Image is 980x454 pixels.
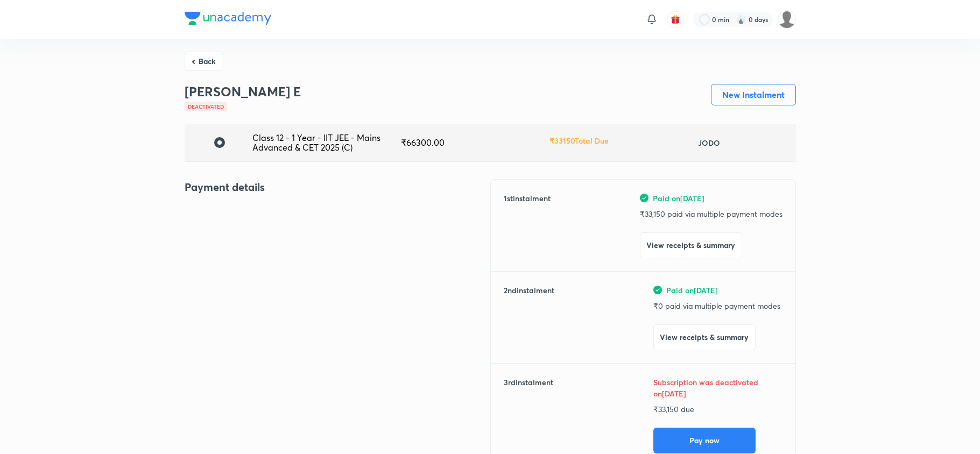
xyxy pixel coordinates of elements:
[252,133,401,153] div: Class 12 - 1 Year - IIT JEE - Mains Advanced & CET 2025 (C)
[653,193,704,204] span: Paid on [DATE]
[185,52,223,71] button: Back
[666,285,718,296] span: Paid on [DATE]
[185,179,490,195] h4: Payment details
[711,84,796,105] button: New Instalment
[653,428,756,453] button: Pay now
[667,11,684,28] button: avatar
[653,324,756,350] button: View receipts & summary
[653,286,662,294] img: green-tick
[504,193,551,258] h6: 1 st instalment
[671,15,680,24] img: avatar
[549,135,609,146] h6: ₹ 33150 Total Due
[185,102,227,111] div: Deactivated
[698,137,720,148] h6: JODO
[504,285,554,350] h6: 2 nd instalment
[185,12,271,25] img: Company Logo
[640,208,782,219] p: ₹ 33,150 paid via multiple payment modes
[504,377,553,453] h6: 3 rd instalment
[653,403,782,415] p: ₹ 33,150 due
[640,232,742,258] button: View receipts & summary
[640,194,648,202] img: green-tick
[185,84,301,100] h3: [PERSON_NAME] E
[778,10,796,29] img: Basavaraj Bandi
[185,12,271,27] a: Company Logo
[736,14,746,25] img: streak
[653,377,761,399] h6: Subscription was deactivated on [DATE]
[653,300,782,311] p: ₹ 0 paid via multiple payment modes
[401,138,549,147] div: ₹ 66300.00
